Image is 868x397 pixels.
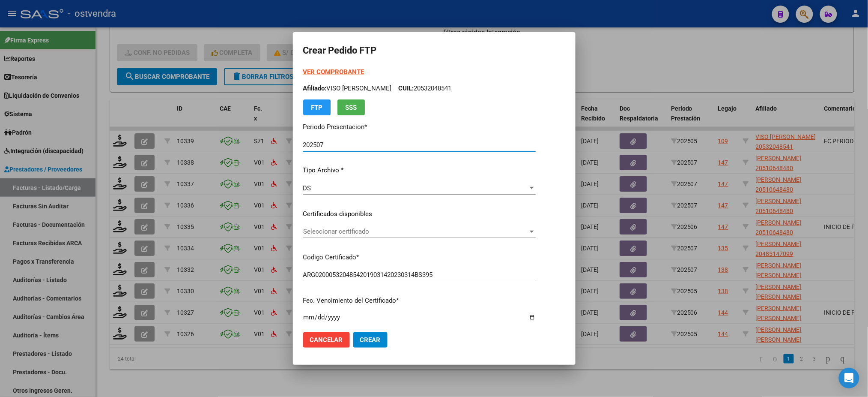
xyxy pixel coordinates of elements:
[303,332,350,348] button: Cancelar
[399,84,414,92] span: CUIL:
[303,228,528,235] span: Seleccionar certificado
[360,336,381,344] span: Crear
[337,99,365,115] button: SSS
[839,368,859,388] div: Open Intercom Messenger
[303,165,536,175] p: Tipo Archivo *
[303,99,331,115] button: FTP
[310,336,343,344] span: Cancelar
[303,296,536,306] p: Fec. Vencimiento del Certificado
[303,209,536,219] p: Certificados disponibles
[303,84,536,93] p: VISO [PERSON_NAME] 20532048541
[303,68,364,76] a: VER COMPROBANTE
[303,184,311,192] span: DS
[303,122,536,132] p: Periodo Presentacion
[345,104,357,111] span: SSS
[311,104,322,111] span: FTP
[303,42,565,59] h2: Crear Pedido FTP
[353,332,388,348] button: Crear
[303,253,536,262] p: Codigo Certificado
[303,84,327,92] span: Afiliado:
